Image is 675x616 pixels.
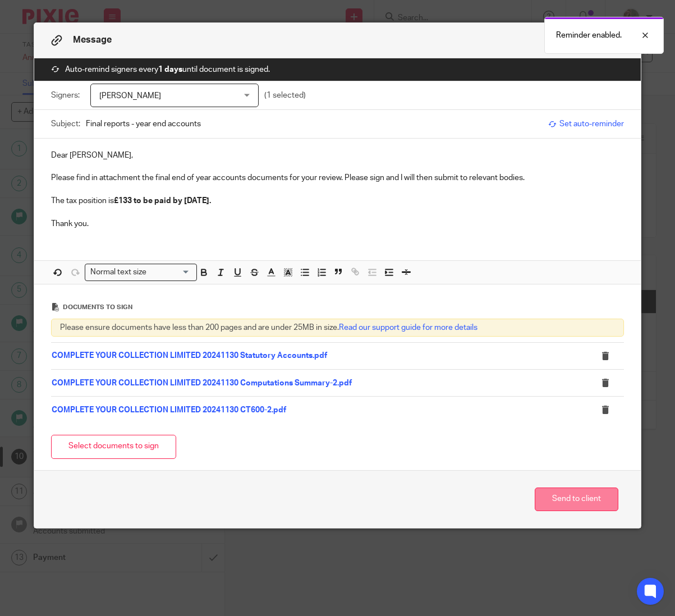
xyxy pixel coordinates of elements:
[52,406,286,414] a: COMPLETE YOUR COLLECTION LIMITED 20241130 CT600-2.pdf
[99,92,161,100] span: [PERSON_NAME]
[51,90,85,101] label: Signers:
[63,304,132,310] span: Documents to sign
[85,264,197,281] div: Search for option
[150,266,190,278] input: Search for option
[556,30,622,41] p: Reminder enabled.
[52,352,327,360] a: COMPLETE YOUR COLLECTION LIMITED 20241130 Statutory Accounts.pdf
[51,218,624,229] p: Thank you.
[264,90,306,101] p: (1 selected)
[114,197,211,205] strong: £133 to be paid by [DATE].
[51,118,80,130] label: Subject:
[51,195,624,206] p: The tax position is
[52,379,352,387] a: COMPLETE YOUR COLLECTION LIMITED 20241130 Computations Summary-2.pdf
[548,118,624,130] span: Set auto-reminder
[535,488,618,512] button: Send to client
[51,319,624,337] div: Please ensure documents have less than 200 pages and are under 25MB in size.
[88,266,149,278] span: Normal text size
[51,150,624,161] p: Dear [PERSON_NAME],
[51,172,624,183] p: Please find in attachment the final end of year accounts documents for your review. Please sign a...
[339,324,477,332] a: Read our support guide for more details
[51,435,176,459] button: Select documents to sign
